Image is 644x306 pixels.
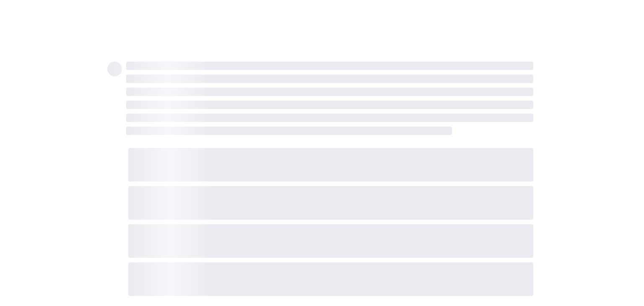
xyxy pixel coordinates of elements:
[126,88,533,96] span: ‌
[128,224,533,258] span: ‌
[126,114,533,122] span: ‌
[126,62,533,70] span: ‌
[128,262,533,296] span: ‌
[126,127,452,135] span: ‌
[128,148,533,182] span: ‌
[126,75,533,83] span: ‌
[126,101,533,109] span: ‌
[128,186,533,220] span: ‌
[107,62,122,76] span: ‌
